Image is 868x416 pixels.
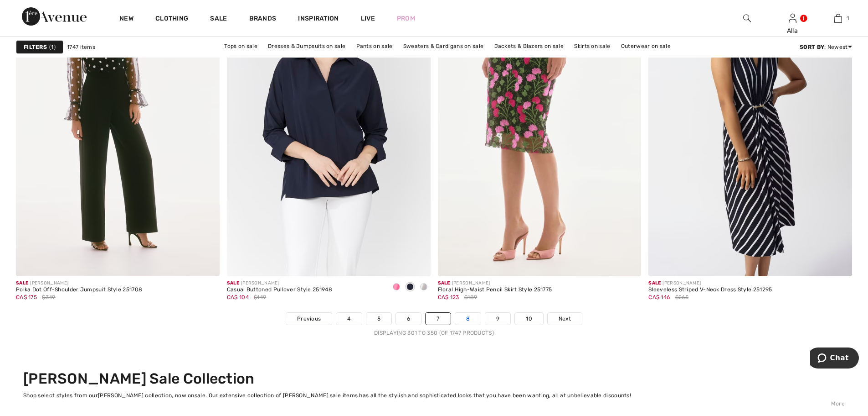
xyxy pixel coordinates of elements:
[227,287,332,293] div: Casual Buttoned Pullover Style 251948
[98,392,172,399] a: [PERSON_NAME] collection
[220,40,262,52] a: Tops on sale
[67,43,95,51] span: 1747 items
[800,44,824,50] strong: Sort By
[298,15,339,24] span: Inspiration
[548,313,582,325] a: Next
[399,40,488,52] a: Sweaters & Cardigans on sale
[390,280,403,295] div: Bubble gum
[438,287,552,293] div: Floral High-Waist Pencil Skirt Style 251775
[648,287,772,293] div: Sleeveless Striped V-Neck Dress Style 251295
[16,287,142,293] div: Polka Dot Off-Shoulder Jumpsuit Style 251708
[417,280,431,295] div: Vanilla
[485,313,510,325] a: 9
[297,315,321,323] span: Previous
[800,43,852,51] div: : Newest
[616,40,675,52] a: Outerwear on sale
[515,313,543,325] a: 10
[16,294,37,300] span: CA$ 175
[403,280,417,295] div: Midnight Blue
[810,348,859,370] iframe: Opens a widget where you can chat to one of our agents
[263,40,350,52] a: Dresses & Jumpsuits on sale
[396,313,421,325] a: 6
[490,40,569,52] a: Jackets & Blazers on sale
[16,329,852,337] div: Displaying 301 to 350 (of 1747 products)
[22,7,87,26] img: 1ère Avenue
[23,391,845,400] div: Shop select styles from our , now on . Our extensive collection of [PERSON_NAME] sale items has a...
[42,293,55,301] span: $349
[227,294,249,300] span: CA$ 104
[286,313,332,325] a: Previous
[455,313,481,325] a: 8
[770,26,815,36] div: Alla
[23,400,845,408] div: More
[426,313,450,325] a: 7
[227,280,332,287] div: [PERSON_NAME]
[195,392,205,399] a: sale
[789,14,796,22] a: Sign In
[366,313,391,325] a: 5
[155,15,188,24] a: Clothing
[352,40,397,52] a: Pants on sale
[119,15,134,24] a: New
[847,14,849,22] span: 1
[210,15,227,24] a: Sale
[648,294,670,300] span: CA$ 146
[336,313,361,325] a: 4
[816,13,860,24] a: 1
[397,14,415,23] a: Prom
[559,315,571,323] span: Next
[361,14,375,23] a: Live
[464,293,477,301] span: $189
[834,13,842,24] img: My Bag
[227,280,239,286] span: Sale
[16,280,142,287] div: [PERSON_NAME]
[648,280,661,286] span: Sale
[49,43,56,51] span: 1
[24,43,47,51] strong: Filters
[648,280,772,287] div: [PERSON_NAME]
[789,13,796,24] img: My Info
[249,15,277,24] a: Brands
[16,312,852,337] nav: Page navigation
[254,293,266,301] span: $149
[16,280,28,286] span: Sale
[570,40,615,52] a: Skirts on sale
[438,280,552,287] div: [PERSON_NAME]
[675,293,688,301] span: $265
[743,13,751,24] img: search the website
[23,370,845,387] h2: [PERSON_NAME] Sale Collection
[438,280,450,286] span: Sale
[438,294,459,300] span: CA$ 123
